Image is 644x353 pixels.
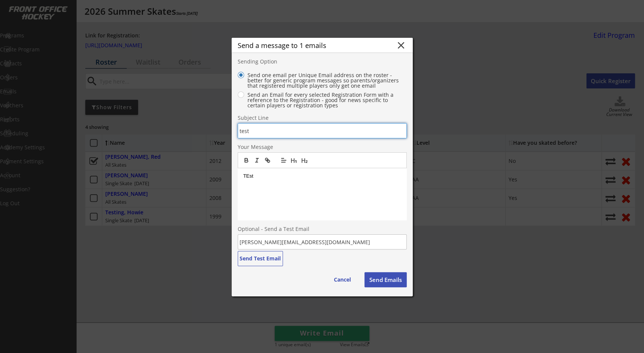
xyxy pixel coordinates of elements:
div: Sending Option [238,59,291,65]
input: Email address [238,234,407,249]
button: close [395,40,407,51]
div: Subject Line [238,115,291,122]
button: Cancel [326,272,358,287]
button: Send Emails [364,272,407,287]
span: Text alignment [278,156,289,165]
div: Send a message to 1 emails [238,42,395,49]
div: Optional - Send a Test Email [238,226,381,233]
input: Type here... [238,123,407,138]
div: Your Message [238,144,291,151]
label: Send an Email for every selected Registration Form with a reference to the Registration - good fo... [245,92,407,108]
p: TEst [243,173,401,180]
label: Send one email per Unique Email address on the roster - better for generic program messages so pa... [245,73,407,88]
button: Send Test Email [238,251,283,266]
